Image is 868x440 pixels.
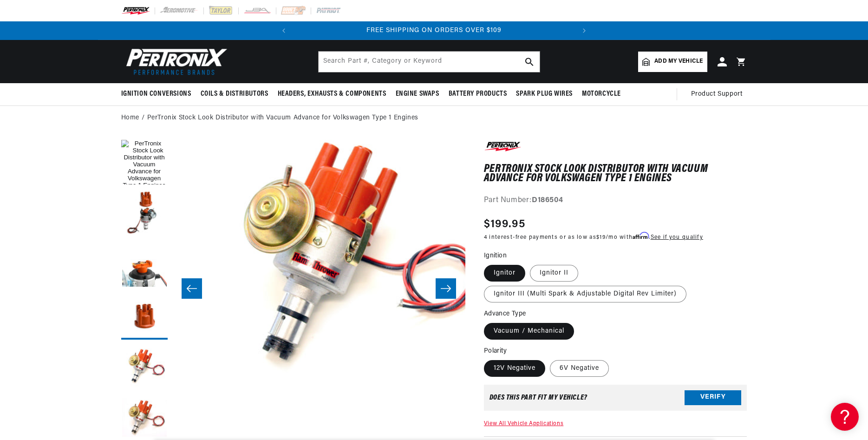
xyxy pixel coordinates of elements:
[121,83,196,105] summary: Ignition Conversions
[449,89,507,99] span: Battery Products
[196,83,273,105] summary: Coils & Distributors
[121,140,465,438] media-gallery: Gallery Viewer
[638,52,707,72] a: Add my vehicle
[484,421,563,427] a: View All Vehicle Applications
[691,89,743,99] span: Product Support
[201,89,268,99] span: Coils & Distributors
[147,113,418,123] a: PerTronix Stock Look Distributor with Vacuum Advance for Volkswagen Type 1 Engines
[596,235,606,240] span: $19
[577,83,626,105] summary: Motorcycle
[391,83,444,105] summary: Engine Swaps
[273,83,391,105] summary: Headers, Exhausts & Components
[278,89,386,99] span: Headers, Exhausts & Components
[582,89,621,99] span: Motorcycle
[182,278,202,299] button: Slide left
[484,323,574,340] label: Vacuum / Mechanical
[654,57,703,66] span: Add my vehicle
[121,293,168,340] button: Load image 4 in gallery view
[519,52,540,72] button: search button
[484,195,747,207] div: Part Number:
[484,251,508,261] legend: Ignition
[319,52,540,72] input: Search Part #, Category or Keyword
[121,191,168,237] button: Load image 2 in gallery view
[274,21,293,40] button: Translation missing: en.sections.announcements.previous_announcement
[550,360,609,377] label: 6V Negative
[121,140,168,186] button: Load image 1 in gallery view
[484,216,525,233] span: $199.95
[366,27,502,34] span: FREE SHIPPING ON ORDERS OVER $109
[484,164,747,184] h1: PerTronix Stock Look Distributor with Vacuum Advance for Volkswagen Type 1 Engines
[651,235,703,240] a: See if you qualify - Learn more about Affirm Financing (opens in modal)
[293,26,575,36] div: 2 of 2
[575,21,594,40] button: Translation missing: en.sections.announcements.next_announcement
[484,233,703,242] p: 4 interest-free payments or as low as /mo with .
[121,89,191,99] span: Ignition Conversions
[396,89,439,99] span: Engine Swaps
[633,232,649,239] span: Affirm
[516,89,573,99] span: Spark Plug Wires
[121,113,139,123] a: Home
[121,344,168,391] button: Load image 5 in gallery view
[484,286,686,302] label: Ignitor III (Multi Spark & Adjustable Digital Rev Limiter)
[121,113,747,123] nav: breadcrumbs
[484,360,545,377] label: 12V Negative
[436,278,456,299] button: Slide right
[121,242,168,289] button: Load image 3 in gallery view
[293,26,575,36] div: Announcement
[121,46,228,78] img: Pertronix
[691,83,747,105] summary: Product Support
[444,83,512,105] summary: Battery Products
[484,265,525,282] label: Ignitor
[532,197,563,204] strong: D186504
[530,265,578,282] label: Ignitor II
[685,390,741,405] button: Verify
[484,346,508,356] legend: Polarity
[484,309,527,319] legend: Advance Type
[98,21,770,40] slideshow-component: Translation missing: en.sections.announcements.announcement_bar
[511,83,577,105] summary: Spark Plug Wires
[489,394,587,401] div: Does This part fit My vehicle?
